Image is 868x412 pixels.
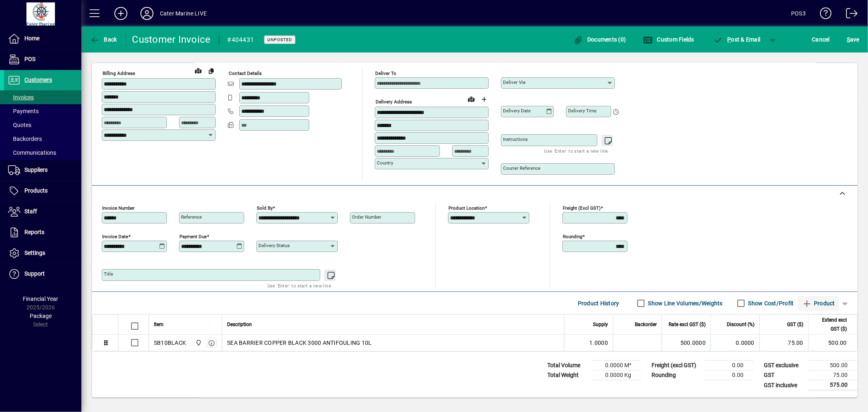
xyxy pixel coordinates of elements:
[503,108,531,114] mat-label: Delivery date
[667,339,706,347] div: 500.0000
[377,160,393,166] mat-label: Country
[81,32,126,47] app-page-header-button: Back
[575,296,623,311] button: Product History
[4,132,81,146] a: Backorders
[544,146,608,156] mat-hint: Use 'Enter' to start a new line
[24,77,52,83] span: Customers
[4,181,81,201] a: Products
[592,370,641,380] td: 0.0000 Kg
[4,146,81,160] a: Communications
[8,108,39,114] span: Payments
[713,36,761,43] span: ost & Email
[104,271,113,277] mat-label: Title
[267,37,292,42] span: Unposted
[205,64,218,77] button: Copy to Delivery address
[647,299,723,307] label: Show Line Volumes/Weights
[4,160,81,180] a: Suppliers
[160,7,207,20] div: Cater Marine LIVE
[760,370,809,380] td: GST
[8,122,31,128] span: Quotes
[563,234,582,239] mat-label: Rounding
[791,7,806,20] div: POS3
[590,339,608,347] span: 1.0000
[478,93,491,106] button: Choose address
[24,167,48,173] span: Suppliers
[727,320,754,329] span: Discount (%)
[4,28,81,49] a: Home
[30,313,52,319] span: Package
[24,56,35,62] span: POS
[24,270,45,277] span: Support
[543,370,592,380] td: Total Weight
[4,202,81,222] a: Staff
[814,2,832,28] a: Knowledge Base
[24,208,37,215] span: Staff
[4,264,81,284] a: Support
[759,335,808,351] td: 75.00
[647,361,704,370] td: Freight (excl GST)
[134,6,160,21] button: Profile
[543,361,592,370] td: Total Volume
[808,335,857,351] td: 500.00
[704,361,753,370] td: 0.00
[571,32,628,47] button: Documents (0)
[503,79,525,85] mat-label: Deliver via
[267,281,331,290] mat-hint: Use 'Enter' to start a new line
[635,320,657,329] span: Backorder
[192,64,205,77] a: View on map
[503,165,540,171] mat-label: Courier Reference
[573,36,626,43] span: Documents (0)
[709,32,765,47] button: Post & Email
[669,320,706,329] span: Rate excl GST ($)
[812,33,830,46] span: Cancel
[375,70,396,76] mat-label: Deliver To
[802,297,835,310] span: Product
[24,35,39,42] span: Home
[132,33,211,46] div: Customer Invoice
[8,149,56,156] span: Communications
[809,370,857,380] td: 75.00
[760,380,809,390] td: GST inclusive
[641,32,696,47] button: Custom Fields
[352,214,381,220] mat-label: Order number
[809,361,857,370] td: 500.00
[108,6,134,21] button: Add
[448,205,485,211] mat-label: Product location
[4,104,81,118] a: Payments
[4,222,81,243] a: Reports
[23,296,59,302] span: Financial Year
[227,339,372,347] span: SEA BARRIER COPPER BLACK 3000 ANTIFOULING 10L
[465,92,478,105] a: View on map
[798,296,839,311] button: Product
[593,320,608,329] span: Supply
[4,243,81,263] a: Settings
[154,339,186,347] div: SB10BLACK
[181,214,202,220] mat-label: Reference
[747,299,794,307] label: Show Cost/Profit
[227,33,254,46] div: #404431
[24,187,48,194] span: Products
[643,36,694,43] span: Custom Fields
[193,338,203,347] span: Cater Marine
[813,316,847,333] span: Extend excl GST ($)
[568,108,597,114] mat-label: Delivery time
[847,33,859,46] span: ave
[847,36,850,43] span: S
[711,335,759,351] td: 0.0000
[728,36,731,43] span: P
[845,32,861,47] button: Save
[787,320,803,329] span: GST ($)
[102,234,128,239] mat-label: Invoice date
[4,49,81,70] a: POS
[810,32,832,47] button: Cancel
[227,320,252,329] span: Description
[592,361,641,370] td: 0.0000 M³
[24,250,45,256] span: Settings
[704,370,753,380] td: 0.00
[578,297,619,310] span: Product History
[809,380,857,390] td: 575.00
[90,36,117,43] span: Back
[257,205,273,211] mat-label: Sold by
[4,118,81,132] a: Quotes
[647,370,704,380] td: Rounding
